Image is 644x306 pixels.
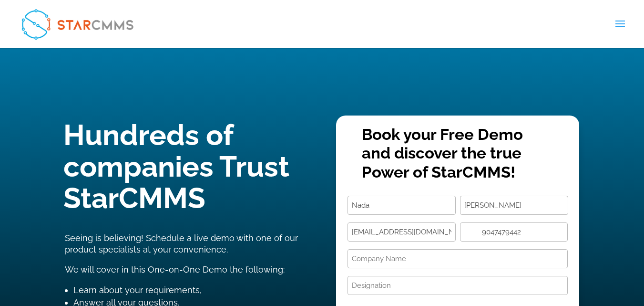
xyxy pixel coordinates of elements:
[460,196,568,215] input: Last Name
[348,249,568,268] input: Company Name
[460,222,568,242] input: Phone Number
[65,233,298,254] span: Seeing is believing! Schedule a live demo with one of our product specialists at your convenience.
[348,222,456,242] input: Email
[73,285,202,295] span: Learn about your requirements,
[362,125,554,182] p: Book your Free Demo and discover the true Power of StarCMMS!
[16,4,139,44] img: StarCMMS
[63,119,308,219] h1: Hundreds of companies Trust StarCMMS
[65,264,285,274] span: We will cover in this One-on-One Demo the following:
[348,276,568,295] input: Designation
[348,196,456,215] input: First Name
